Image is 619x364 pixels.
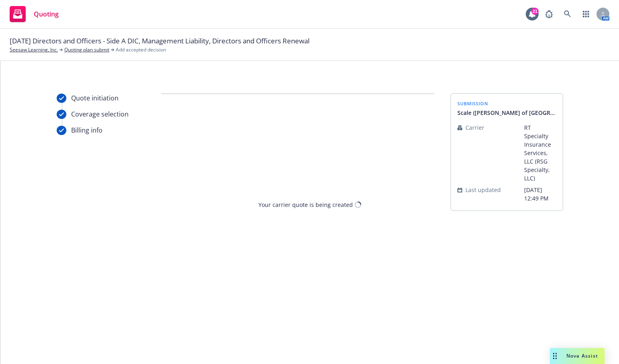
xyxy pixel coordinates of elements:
div: 21 [531,8,539,15]
span: Quoting [34,11,59,17]
a: Switch app [578,6,594,22]
span: [DATE] Directors and Officers - Side A DIC, Management Liability, Directors and Officers Renewal [10,36,309,46]
div: Billing info [71,125,102,135]
a: Report a Bug [541,6,557,22]
div: Your carrier quote is being created [258,200,353,209]
a: Seesaw Learning, Inc. [10,46,58,53]
a: Quoting plan submit [64,46,109,53]
a: Search [560,6,576,22]
span: Nova Assist [566,352,598,359]
div: Coverage selection [71,109,129,119]
span: [DATE] 12:49 PM [524,186,556,202]
span: Carrier [465,123,484,132]
span: RT Specialty Insurance Services, LLC (RSG Specialty, LLC) [524,123,556,182]
button: Nova Assist [550,348,605,364]
div: Drag to move [550,348,560,364]
div: Quote initiation [71,93,119,103]
span: Scale ([PERSON_NAME] of [GEOGRAPHIC_DATA]) [457,108,556,117]
a: Quoting [6,3,62,25]
span: Last updated [465,186,501,194]
span: Add accepted decision [116,46,166,53]
span: submission [457,100,556,107]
